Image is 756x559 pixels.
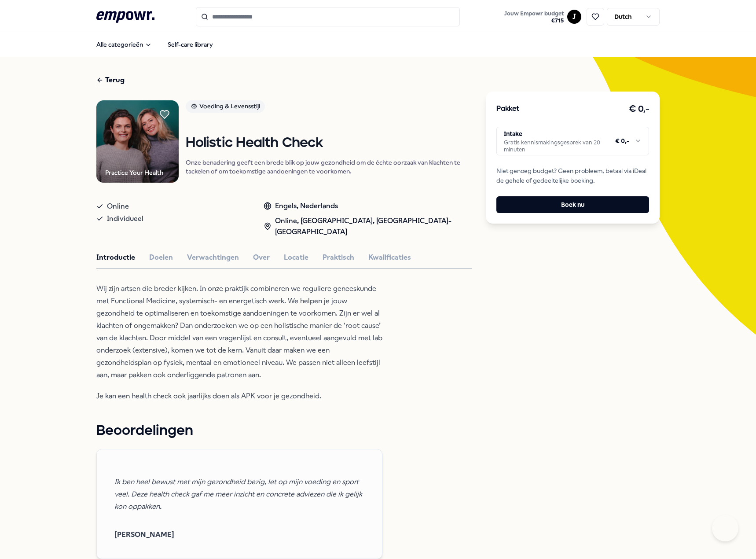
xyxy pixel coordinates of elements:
nav: Main [89,36,220,53]
em: Ik ben heel bewust met mijn gezondheid bezig, let op mijn voeding en sport veel. Deze health chec... [114,478,362,511]
span: € 715 [504,17,564,24]
a: Jouw Empowr budget€715 [501,7,567,26]
h1: Holistic Health Check [186,136,472,151]
iframe: Help Scout Beacon - Open [712,515,738,541]
button: Kwalificaties [368,252,411,263]
button: Verwachtingen [187,252,239,263]
button: Alle categorieën [89,36,159,53]
a: Self-care library [161,36,220,53]
span: [PERSON_NAME] [114,529,364,541]
span: Jouw Empowr budget [504,10,564,17]
div: Terug [96,74,125,86]
div: Engels, Nederlands [264,200,472,212]
h3: Pakket [496,103,519,115]
div: Online, [GEOGRAPHIC_DATA], [GEOGRAPHIC_DATA]-[GEOGRAPHIC_DATA] [264,215,472,238]
p: Onze benadering geeft een brede blik op jouw gezondheid om de échte oorzaak van klachten te tacke... [186,158,472,176]
button: Doelen [149,252,173,263]
button: Jouw Empowr budget€715 [503,8,565,26]
button: Boek nu [496,196,649,213]
div: Voeding & Levensstijl [186,100,265,113]
button: J [567,10,581,24]
span: Niet genoeg budget? Geen probleem, betaal via iDeal de gehele of gedeeltelijke boeking. [496,166,649,186]
p: Je kan een health check ook jaarlijks doen als APK voor je gezondheid. [96,390,382,402]
input: Search for products, categories or subcategories [196,7,460,26]
div: Practice Your Health [105,168,163,177]
img: Product Image [96,100,179,183]
h3: € 0,- [629,102,650,116]
button: Introductie [96,252,135,263]
a: Voeding & Levensstijl [186,100,472,116]
p: Wij zijn artsen die breder kijken. In onze praktijk combineren we reguliere geneeskunde met Funct... [96,283,382,381]
button: Over [253,252,270,263]
span: Online [107,200,129,213]
button: Praktisch [323,252,354,263]
span: Individueel [107,213,143,225]
h1: Beoordelingen [96,420,472,442]
button: Locatie [284,252,308,263]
